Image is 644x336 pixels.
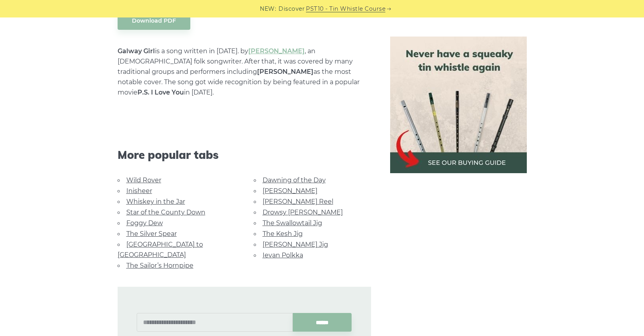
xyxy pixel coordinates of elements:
[263,209,343,216] a: Drowsy [PERSON_NAME]
[260,4,276,14] span: NEW:
[126,209,205,216] a: Star of the County Down
[278,4,305,14] span: Discover
[118,47,155,55] strong: Galway Girl
[126,176,161,184] a: Wild Rover
[306,4,385,14] a: PST10 - Tin Whistle Course
[248,47,305,55] a: [PERSON_NAME]
[118,148,371,162] span: More popular tabs
[263,176,326,184] a: Dawning of the Day
[126,198,185,205] a: Whiskey in the Jar
[263,187,317,195] a: [PERSON_NAME]
[126,187,152,195] a: Inisheer
[137,89,184,96] strong: P.S. I Love You
[263,251,303,259] a: Ievan Polkka
[118,241,203,259] a: [GEOGRAPHIC_DATA] to [GEOGRAPHIC_DATA]
[263,219,322,227] a: The Swallowtail Jig
[118,46,371,98] p: is a song written in [DATE]. by , an [DEMOGRAPHIC_DATA] folk songwriter. After that, it was cover...
[126,262,193,269] a: The Sailor’s Hornpipe
[390,37,527,173] img: tin whistle buying guide
[118,11,190,30] a: Download PDF
[126,230,177,238] a: The Silver Spear
[263,241,328,248] a: [PERSON_NAME] Jig
[263,230,303,238] a: The Kesh Jig
[126,219,163,227] a: Foggy Dew
[257,68,313,75] strong: [PERSON_NAME]
[263,198,333,205] a: [PERSON_NAME] Reel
